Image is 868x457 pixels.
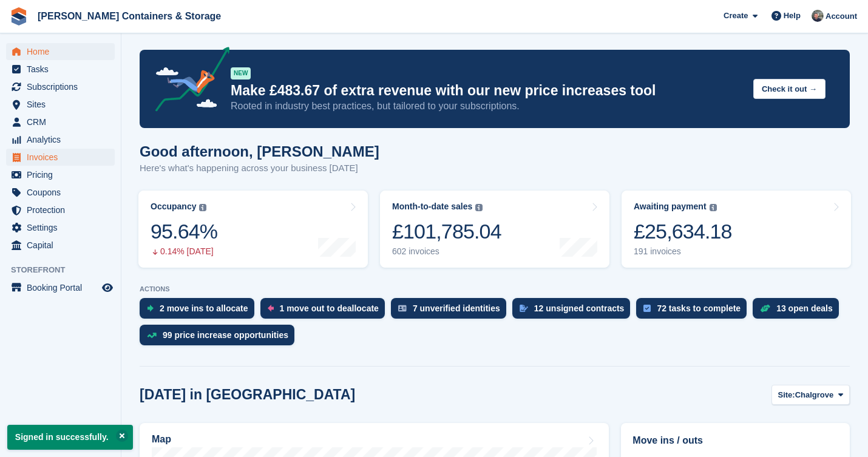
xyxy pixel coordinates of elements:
[724,10,748,22] span: Create
[512,298,637,325] a: 12 unsigned contracts
[140,298,260,325] a: 2 move ins to allocate
[776,303,833,313] div: 13 open deals
[771,385,850,405] button: Site: Chalgrove
[27,237,100,254] span: Capital
[632,433,838,448] h2: Move ins / outs
[231,67,251,80] div: NEW
[231,82,744,100] p: Make £483.67 of extra revenue with our new price increases tool
[11,264,121,276] span: Storefront
[6,279,115,296] a: menu
[147,333,157,338] img: price_increase_opportunities-93ffe204e8149a01c8c9dc8f82e8f89637d9d84a8eef4429ea346261dce0b2c0.svg
[6,201,115,218] a: menu
[6,219,115,236] a: menu
[260,298,391,325] a: 1 move out to deallocate
[140,161,379,175] p: Here's what's happening across your business [DATE]
[27,149,100,166] span: Invoices
[231,100,744,113] p: Rooted in industry best practices, but tailored to your subscriptions.
[100,280,115,295] a: Preview store
[27,201,100,218] span: Protection
[634,219,732,244] div: £25,634.18
[140,387,355,403] h2: [DATE] in [GEOGRAPHIC_DATA]
[140,325,300,351] a: 99 price increase opportunities
[6,237,115,254] a: menu
[392,201,472,212] div: Month-to-date sales
[27,96,100,113] span: Sites
[163,330,288,340] div: 99 price increase opportunities
[392,246,501,257] div: 602 invoices
[152,434,171,445] h2: Map
[657,303,741,313] div: 72 tasks to complete
[160,303,248,313] div: 2 move ins to allocate
[6,131,115,148] a: menu
[33,6,226,26] a: [PERSON_NAME] Containers & Storage
[753,79,826,99] button: Check it out →
[520,305,528,312] img: contract_signature_icon-13c848040528278c33f63329250d36e43548de30e8caae1d1a13099fd9432cc5.svg
[199,204,206,211] img: icon-info-grey-7440780725fd019a000dd9b08b2336e03edf1995a4989e88bcd33f0948082b44.svg
[6,166,115,183] a: menu
[151,246,217,257] div: 0.14% [DATE]
[753,298,845,325] a: 13 open deals
[151,201,196,212] div: Occupancy
[391,298,512,325] a: 7 unverified identities
[7,425,133,450] p: Signed in successfully.
[27,279,100,296] span: Booking Portal
[534,303,625,313] div: 12 unsigned contracts
[151,219,217,244] div: 95.64%
[27,219,100,236] span: Settings
[634,201,707,212] div: Awaiting payment
[710,204,717,211] img: icon-info-grey-7440780725fd019a000dd9b08b2336e03edf1995a4989e88bcd33f0948082b44.svg
[413,303,500,313] div: 7 unverified identities
[6,184,115,201] a: menu
[6,43,115,60] a: menu
[392,219,501,244] div: £101,785.04
[268,305,274,312] img: move_outs_to_deallocate_icon-f764333ba52eb49d3ac5e1228854f67142a1ed5810a6f6cc68b1a99e826820c5.svg
[634,246,732,257] div: 191 invoices
[27,43,100,60] span: Home
[6,113,115,130] a: menu
[280,303,379,313] div: 1 move out to deallocate
[27,131,100,148] span: Analytics
[27,166,100,183] span: Pricing
[784,10,801,22] span: Help
[398,305,407,312] img: verify_identity-adf6edd0f0f0b5bbfe63781bf79b02c33cf7c696d77639b501bdc392416b5a36.svg
[140,143,379,160] h1: Good afternoon, [PERSON_NAME]
[643,305,651,312] img: task-75834270c22a3079a89374b754ae025e5fb1db73e45f91037f5363f120a921f8.svg
[380,191,609,268] a: Month-to-date sales £101,785.04 602 invoices
[27,113,100,130] span: CRM
[6,61,115,78] a: menu
[6,96,115,113] a: menu
[27,61,100,78] span: Tasks
[826,10,857,22] span: Account
[138,191,368,268] a: Occupancy 95.64% 0.14% [DATE]
[27,184,100,201] span: Coupons
[27,78,100,95] span: Subscriptions
[778,389,795,401] span: Site:
[795,389,834,401] span: Chalgrove
[6,149,115,166] a: menu
[145,47,230,116] img: price-adjustments-announcement-icon-8257ccfd72463d97f412b2fc003d46551f7dbcb40ab6d574587a9cd5c0d94...
[10,7,28,25] img: stora-icon-8386f47178a22dfd0bd8f6a31ec36ba5ce8667c1dd55bd0f319d3a0aa187defe.svg
[6,78,115,95] a: menu
[636,298,753,325] a: 72 tasks to complete
[475,204,483,211] img: icon-info-grey-7440780725fd019a000dd9b08b2336e03edf1995a4989e88bcd33f0948082b44.svg
[760,304,770,313] img: deal-1b604bf984904fb50ccaf53a9ad4b4a5d6e5aea283cecdc64d6e3604feb123c2.svg
[622,191,851,268] a: Awaiting payment £25,634.18 191 invoices
[140,285,850,293] p: ACTIONS
[812,10,824,22] img: Adam Greenhalgh
[147,305,154,312] img: move_ins_to_allocate_icon-fdf77a2bb77ea45bf5b3d319d69a93e2d87916cf1d5bf7949dd705db3b84f3ca.svg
